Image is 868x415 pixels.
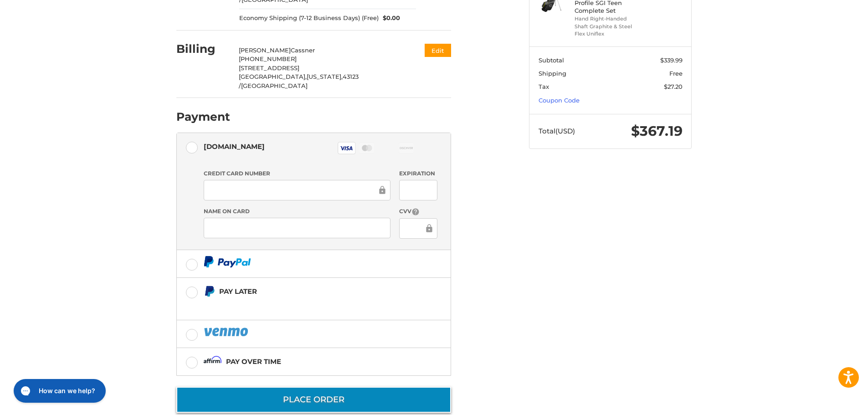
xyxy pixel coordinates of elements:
[539,97,580,104] a: Coupon Code
[204,169,390,178] label: Credit Card Number
[399,169,437,178] label: Expiration
[239,14,379,23] span: Economy Shipping (7-12 Business Days) (Free)
[204,139,265,154] div: [DOMAIN_NAME]
[575,30,644,38] li: Flex Uniflex
[660,56,683,64] span: $339.99
[204,286,215,297] img: Pay Later icon
[204,207,390,215] label: Name on Card
[176,42,230,56] h2: Billing
[425,44,451,57] button: Edit
[399,207,437,216] label: CVV
[204,326,250,338] img: PayPal icon
[575,15,644,23] li: Hand Right-Handed
[9,376,108,406] iframe: Gorgias live chat messenger
[575,23,644,31] li: Shaft Graphite & Steel
[379,14,401,23] span: $0.00
[539,70,566,77] span: Shipping
[664,83,683,90] span: $27.20
[239,73,307,80] span: [GEOGRAPHIC_DATA],
[239,46,291,54] span: [PERSON_NAME]
[239,73,359,89] span: 43123 /
[307,73,343,80] span: [US_STATE],
[204,301,394,309] iframe: PayPal Message 1
[539,56,564,64] span: Subtotal
[631,123,683,139] span: $367.19
[539,127,575,135] span: Total (USD)
[539,83,549,90] span: Tax
[204,256,251,267] img: PayPal icon
[226,354,281,369] div: Pay over time
[241,82,308,89] span: [GEOGRAPHIC_DATA]
[176,110,230,124] h2: Payment
[219,284,394,299] div: Pay Later
[669,70,683,77] span: Free
[239,64,299,72] span: [STREET_ADDRESS]
[239,55,297,62] span: [PHONE_NUMBER]
[291,46,315,54] span: Cassner
[204,356,222,367] img: Affirm icon
[176,387,451,413] button: Place Order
